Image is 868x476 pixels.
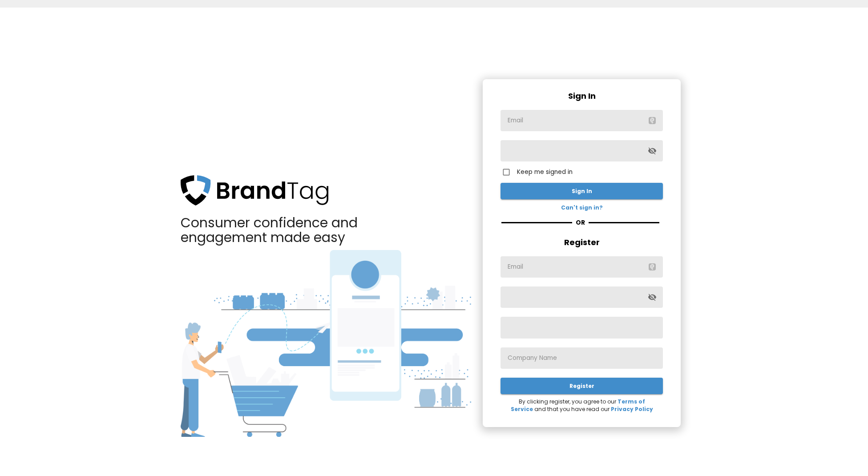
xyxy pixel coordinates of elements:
[508,381,656,391] span: Register
[501,347,663,369] input: Company Name
[572,215,589,222] p: OR
[611,405,653,413] a: Privacy Policy
[501,110,663,131] input: Email
[501,183,663,199] button: Sign In
[493,236,670,249] span: Register
[181,250,476,437] img: brandtag
[517,168,573,177] span: Keep me signed in
[501,203,663,211] a: Can't sign in?
[508,186,656,196] span: Sign In
[493,249,670,424] div: By clicking register, you agree to our and that you have read our
[493,90,670,102] span: Sign In
[181,207,388,250] p: Consumer confidence and engagement made easy
[501,378,663,394] button: Register
[181,175,328,206] img: brandtag
[511,398,645,413] a: Terms of Service
[501,256,663,278] input: Email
